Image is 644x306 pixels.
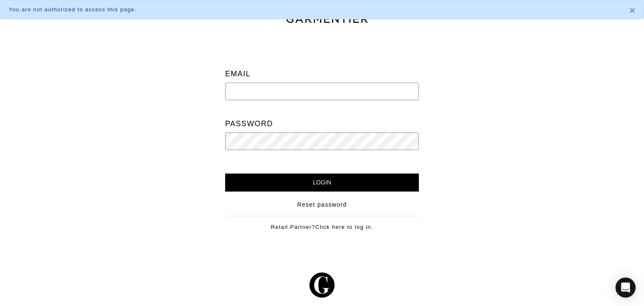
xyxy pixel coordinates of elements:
[629,5,635,16] span: ×
[315,224,373,230] a: Click here to log in.
[615,277,636,298] div: Open Intercom Messenger
[297,200,347,209] a: Reset password
[225,65,251,83] label: Email
[225,174,419,192] input: Login
[9,5,617,14] div: You are not authorized to access this page.
[225,115,273,132] label: Password
[225,216,419,231] div: Retail Partner?
[309,272,335,298] img: g-602364139e5867ba59c769ce4266a9601a3871a1516a6a4c3533f4bc45e69684.svg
